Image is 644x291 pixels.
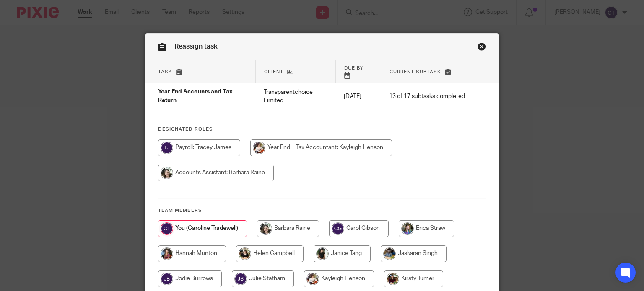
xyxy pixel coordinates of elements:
[264,70,283,74] span: Client
[390,70,441,74] span: Current subtask
[344,92,372,100] p: [DATE]
[158,70,172,74] span: Task
[478,42,486,54] a: Close this dialog window
[158,126,486,133] h4: Designated Roles
[158,207,486,214] h4: Team members
[174,43,218,50] span: Reassign task
[264,88,327,105] p: Transparentchoice Limited
[158,89,233,104] span: Year End Accounts and Tax Return
[381,83,473,109] td: 13 of 17 subtasks completed
[344,66,364,70] span: Due by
